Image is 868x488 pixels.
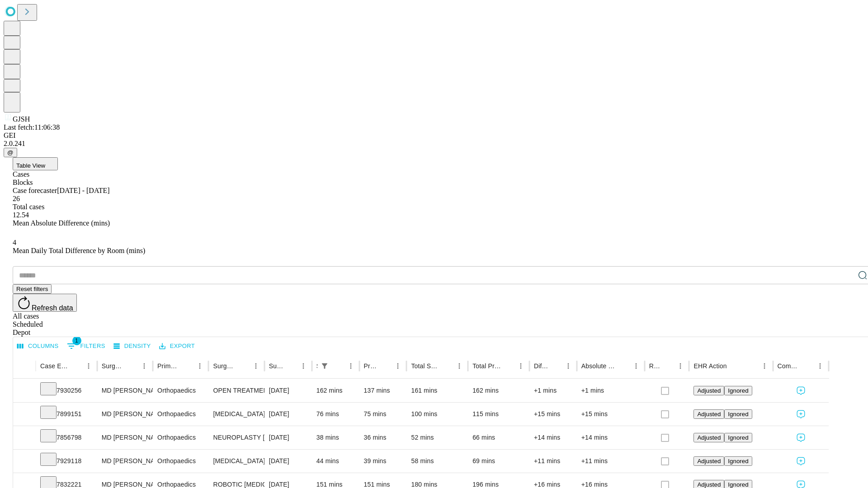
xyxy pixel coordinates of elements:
span: Ignored [728,411,748,418]
button: Menu [297,360,310,372]
span: Adjusted [697,458,721,465]
button: Sort [181,360,193,372]
div: Case Epic Id [40,362,69,370]
button: Menu [82,360,95,372]
button: Select columns [15,339,61,353]
button: Expand [18,407,31,422]
span: Ignored [728,458,748,465]
button: Sort [70,360,82,372]
button: Refresh data [13,294,77,312]
button: Sort [284,360,297,372]
button: Ignored [724,409,752,419]
div: Resolved in EHR [649,362,661,370]
button: Menu [630,360,642,372]
div: Primary Service [157,362,180,370]
div: +1 mins [534,379,572,402]
span: Mean Daily Total Difference by Room (mins) [13,247,145,254]
div: 161 mins [411,379,463,402]
div: 2.0.241 [4,140,864,148]
button: Sort [728,360,741,372]
button: Menu [758,360,771,372]
button: Menu [392,360,404,372]
button: Ignored [724,433,752,442]
button: Sort [237,360,250,372]
div: 115 mins [472,403,525,426]
div: 39 mins [364,450,402,473]
button: Sort [661,360,674,372]
div: 100 mins [411,403,463,426]
span: Adjusted [697,481,721,488]
button: Sort [125,360,138,372]
span: Last fetch: 11:06:38 [4,123,60,131]
span: 12.54 [13,211,29,219]
button: Sort [332,360,344,372]
div: 76 mins [316,403,355,426]
div: 36 mins [364,426,402,449]
button: Adjusted [693,386,724,395]
button: Sort [549,360,562,372]
div: MD [PERSON_NAME] [PERSON_NAME] [102,379,148,402]
div: Orthopaedics [157,426,204,449]
span: Total cases [13,203,44,211]
div: 58 mins [411,450,463,473]
span: @ [7,149,14,156]
div: [DATE] [269,450,307,473]
div: NEUROPLASTY [MEDICAL_DATA] AT [GEOGRAPHIC_DATA] [213,426,259,449]
span: Case forecaster [13,187,57,194]
div: 137 mins [364,379,402,402]
span: GJSH [13,115,30,123]
div: +14 mins [581,426,640,449]
span: [DATE] - [DATE] [57,187,109,194]
button: Menu [344,360,357,372]
div: 162 mins [472,379,525,402]
div: Surgery Date [269,362,283,370]
span: Table View [16,162,45,169]
div: MD [PERSON_NAME] [PERSON_NAME] [102,426,148,449]
div: +11 mins [581,450,640,473]
button: Sort [502,360,514,372]
div: Orthopaedics [157,379,204,402]
div: Scheduled In Room Duration [316,362,317,370]
button: Sort [617,360,630,372]
div: 66 mins [472,426,525,449]
div: +15 mins [581,403,640,426]
div: OPEN TREATMENT [MEDICAL_DATA] [213,379,259,402]
div: 7899151 [40,403,93,426]
div: 44 mins [316,450,355,473]
div: 52 mins [411,426,463,449]
div: [DATE] [269,403,307,426]
span: Mean Absolute Difference (mins) [13,219,110,227]
button: Ignored [724,386,752,395]
span: 26 [13,195,20,202]
div: +15 mins [534,403,572,426]
button: Adjusted [693,433,724,442]
div: 75 mins [364,403,402,426]
button: Export [157,339,197,353]
div: MD [PERSON_NAME] [PERSON_NAME] [102,403,148,426]
span: Ignored [728,434,748,441]
span: Ignored [728,387,748,394]
div: 69 mins [472,450,525,473]
div: GEI [4,131,864,140]
div: Surgery Name [213,362,236,370]
button: Menu [250,360,262,372]
div: Predicted In Room Duration [364,362,378,370]
button: Menu [814,360,826,372]
button: Adjusted [693,409,724,419]
div: [DATE] [269,426,307,449]
button: @ [4,148,17,157]
div: Absolute Difference [581,362,616,370]
button: Menu [193,360,206,372]
button: Menu [562,360,575,372]
button: Menu [453,360,466,372]
span: Adjusted [697,434,721,441]
button: Reset filters [13,284,52,294]
button: Show filters [318,360,331,372]
div: Orthopaedics [157,403,204,426]
button: Adjusted [693,456,724,466]
div: +14 mins [534,426,572,449]
button: Sort [379,360,392,372]
div: [MEDICAL_DATA] MEDIAL OR LATERAL MENISCECTOMY [213,403,259,426]
div: MD [PERSON_NAME] [PERSON_NAME] [102,450,148,473]
div: 7929118 [40,450,93,473]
